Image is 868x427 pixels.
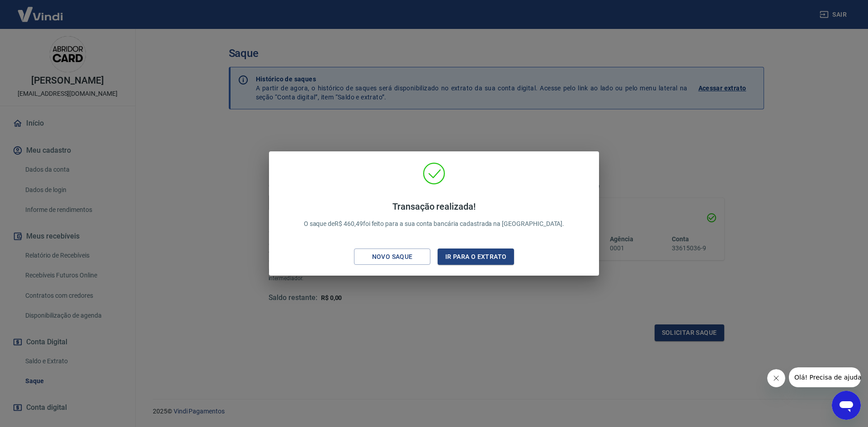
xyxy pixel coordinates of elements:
[789,367,861,387] iframe: Mensagem da empresa
[438,249,514,265] button: Ir para o extrato
[304,201,565,229] p: O saque de R$ 460,49 foi feito para a sua conta bancária cadastrada na [GEOGRAPHIC_DATA].
[832,391,861,420] iframe: Botão para abrir a janela de mensagens
[361,251,424,263] div: Novo saque
[5,6,76,14] span: Olá! Precisa de ajuda?
[767,369,785,387] iframe: Fechar mensagem
[304,201,565,212] h4: Transação realizada!
[354,249,430,265] button: Novo saque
